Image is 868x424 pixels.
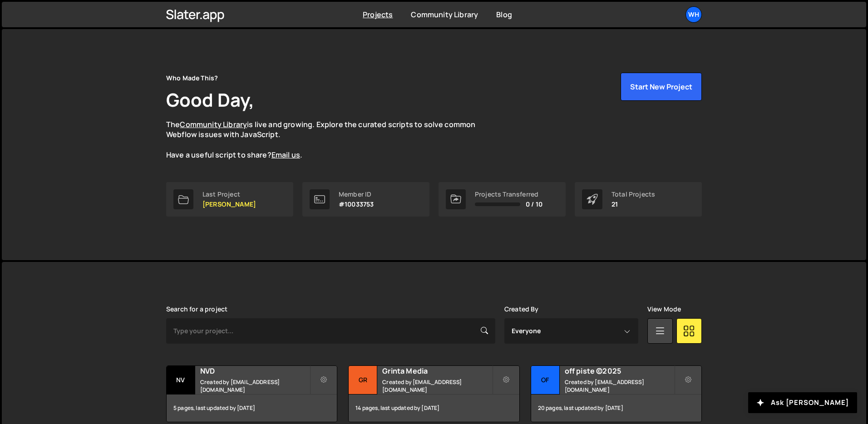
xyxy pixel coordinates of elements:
div: Total Projects [612,191,655,198]
a: Projects [363,10,393,20]
label: Created By [504,306,539,313]
h2: off piste ©2025 [565,366,674,376]
input: Type your project... [166,318,495,344]
button: Ask [PERSON_NAME] [748,392,857,413]
div: 5 pages, last updated by [DATE] [167,394,337,422]
p: 21 [612,201,655,208]
button: Start New Project [621,73,702,101]
p: [PERSON_NAME] [202,201,256,208]
span: 0 / 10 [526,201,542,208]
p: #10033753 [339,201,374,208]
div: Who Made This? [166,73,218,84]
a: of off piste ©2025 Created by [EMAIL_ADDRESS][DOMAIN_NAME] 20 pages, last updated by [DATE] [531,365,702,422]
div: Last Project [202,191,256,198]
div: Gr [349,366,377,394]
small: Created by [EMAIL_ADDRESS][DOMAIN_NAME] [565,378,674,394]
h1: Good Day, [166,87,254,112]
a: Community Library [411,10,478,20]
a: Email us [271,150,300,160]
small: Created by [EMAIL_ADDRESS][DOMAIN_NAME] [382,378,492,394]
a: NV NVD Created by [EMAIL_ADDRESS][DOMAIN_NAME] 5 pages, last updated by [DATE] [166,365,337,422]
h2: NVD [200,366,310,376]
div: of [531,366,560,394]
div: Projects Transferred [475,191,542,198]
h2: Grinta Media [382,366,492,376]
a: Blog [496,10,512,20]
div: Member ID [339,191,374,198]
p: The is live and growing. Explore the curated scripts to solve common Webflow issues with JavaScri... [166,119,493,160]
div: NV [167,366,195,394]
label: Search for a project [166,306,227,313]
small: Created by [EMAIL_ADDRESS][DOMAIN_NAME] [200,378,310,394]
label: View Mode [647,306,681,313]
a: Gr Grinta Media Created by [EMAIL_ADDRESS][DOMAIN_NAME] 14 pages, last updated by [DATE] [348,365,519,422]
a: Last Project [PERSON_NAME] [166,182,293,217]
div: 14 pages, last updated by [DATE] [349,394,519,422]
div: 20 pages, last updated by [DATE] [531,394,701,422]
a: Community Library [180,119,247,129]
a: Wh [686,6,702,23]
